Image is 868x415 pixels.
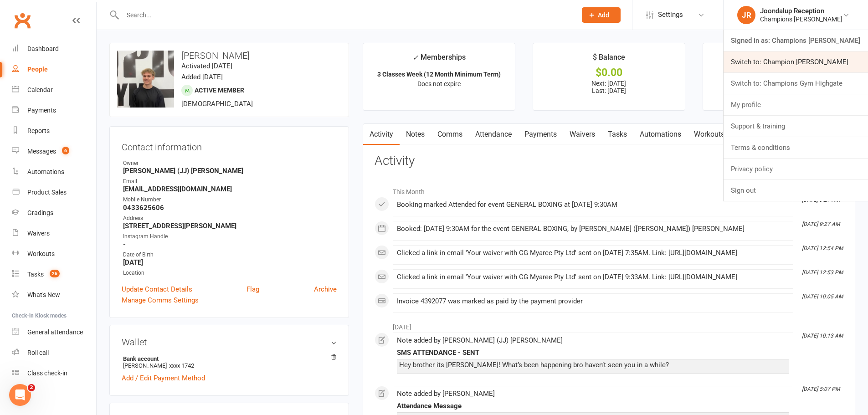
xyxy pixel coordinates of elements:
[377,71,501,78] strong: 3 Classes Week (12 Month Minimum Term)
[563,124,601,145] a: Waivers
[469,124,518,145] a: Attendance
[658,5,683,25] span: Settings
[123,240,337,248] strong: -
[397,249,789,257] div: Clicked a link in email 'Your waiver with CG Myaree Pty Ltd' sent on [DATE] 7:35AM. Link: [URL][D...
[397,273,789,281] div: Clicked a link in email 'Your waiver with CG Myaree Pty Ltd' sent on [DATE] 9:33AM. Link: [URL][D...
[724,180,868,201] a: Sign out
[9,384,31,406] iframe: Intercom live chat
[541,80,677,94] p: Next: [DATE] Last: [DATE]
[123,195,337,204] div: Mobile Number
[400,124,431,145] a: Notes
[12,244,96,264] a: Workouts
[12,59,96,80] a: People
[802,333,843,339] i: [DATE] 10:13 AM
[123,204,337,212] strong: 0433625606
[122,284,192,295] a: Update Contact Details
[123,258,337,266] strong: [DATE]
[12,322,96,343] a: General attendance kiosk mode
[397,402,789,410] div: Attendance Message
[12,182,96,203] a: Product Sales
[122,373,205,384] a: Add / Edit Payment Method
[122,295,199,306] a: Manage Comms Settings
[412,53,418,62] i: ✓
[123,232,337,241] div: Instagram Handle
[518,124,563,145] a: Payments
[737,6,755,24] div: JR
[397,201,789,209] div: Booking marked Attended for event GENERAL BOXING at [DATE] 9:30AM
[12,203,96,223] a: Gradings
[802,221,840,227] i: [DATE] 9:27 AM
[598,11,609,19] span: Add
[169,362,194,369] span: xxxx 1742
[397,337,789,344] div: Note added by [PERSON_NAME] (JJ) [PERSON_NAME]
[12,100,96,121] a: Payments
[123,355,332,362] strong: Bank account
[12,223,96,244] a: Waivers
[123,251,337,259] div: Date of Birth
[802,269,843,276] i: [DATE] 12:53 PM
[12,80,96,100] a: Calendar
[397,297,789,305] div: Invoice 4392077 was marked as paid by the payment provider
[11,9,34,32] a: Clubworx
[711,68,847,77] div: [DATE]
[397,390,789,398] div: Note added by [PERSON_NAME]
[27,328,83,336] div: General attendance
[123,159,337,168] div: Owner
[688,124,731,145] a: Workouts
[12,141,96,162] a: Messages 6
[12,121,96,141] a: Reports
[397,349,789,357] div: SMS ATTENDANCE - SENT
[431,124,469,145] a: Comms
[12,264,96,285] a: Tasks 26
[123,167,337,175] strong: [PERSON_NAME] (JJ) [PERSON_NAME]
[760,7,842,15] div: Joondalup Reception
[12,285,96,305] a: What's New
[12,39,96,59] a: Dashboard
[12,162,96,182] a: Automations
[27,127,50,134] div: Reports
[122,138,337,152] h3: Contact information
[724,51,868,72] a: Switch to: Champion [PERSON_NAME]
[417,80,461,87] span: Does not expire
[397,225,789,233] div: Booked: [DATE] 9:30AM for the event GENERAL BOXING, by [PERSON_NAME] ([PERSON_NAME]) [PERSON_NAME]
[375,318,843,332] li: [DATE]
[363,124,400,145] a: Activity
[27,230,50,237] div: Waivers
[412,51,466,68] div: Memberships
[27,168,64,175] div: Automations
[724,159,868,179] a: Privacy policy
[123,185,337,193] strong: [EMAIL_ADDRESS][DOMAIN_NAME]
[50,270,60,277] span: 26
[802,245,843,251] i: [DATE] 12:54 PM
[375,182,843,197] li: This Month
[123,177,337,186] div: Email
[27,369,67,377] div: Class check-in
[12,343,96,363] a: Roll call
[123,214,337,223] div: Address
[122,337,337,347] h3: Wallet
[27,250,55,257] div: Workouts
[117,51,174,108] img: image1750123812.png
[27,271,44,278] div: Tasks
[724,30,868,51] a: Signed in as: Champions [PERSON_NAME]
[27,86,53,93] div: Calendar
[541,68,677,77] div: $0.00
[62,147,69,154] span: 6
[195,87,244,94] span: Active member
[247,284,259,295] a: Flag
[802,293,843,300] i: [DATE] 10:05 AM
[123,222,337,230] strong: [STREET_ADDRESS][PERSON_NAME]
[122,354,337,370] li: [PERSON_NAME]
[314,284,337,295] a: Archive
[27,349,49,356] div: Roll call
[724,137,868,158] a: Terms & conditions
[633,124,688,145] a: Automations
[724,116,868,137] a: Support & training
[27,209,53,216] div: Gradings
[760,15,842,23] div: Champions [PERSON_NAME]
[181,100,253,108] span: [DEMOGRAPHIC_DATA]
[27,45,59,52] div: Dashboard
[181,73,223,81] time: Added [DATE]
[375,154,843,168] h3: Activity
[27,291,60,298] div: What's New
